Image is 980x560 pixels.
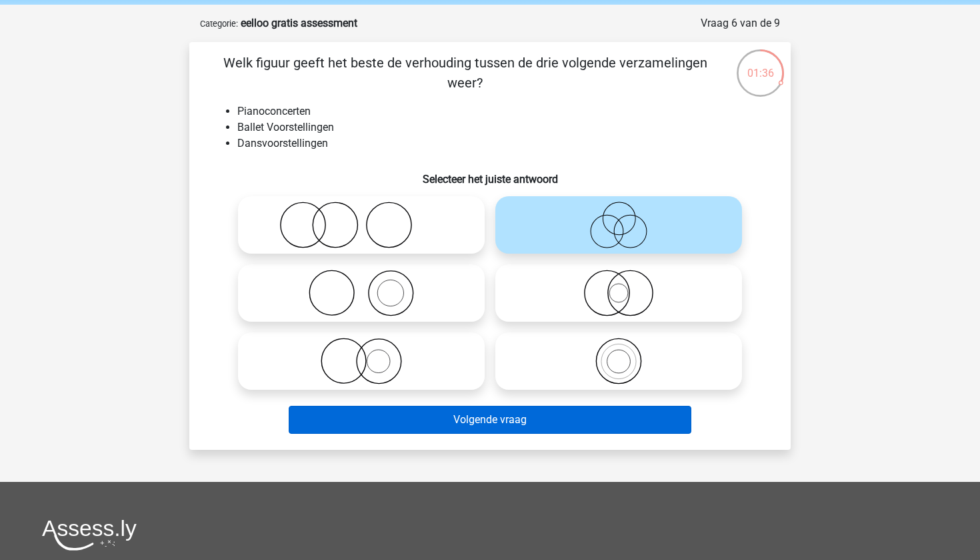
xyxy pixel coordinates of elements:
[42,519,137,551] img: Assessly logo
[200,19,238,29] small: Categorie:
[211,162,769,186] h6: Selecteer het juiste antwoord
[211,53,719,93] p: Welk figuur geeft het beste de verhouding tussen de drie volgende verzamelingen weer?
[241,17,357,29] strong: eelloo gratis assessment
[237,135,769,152] li: Dansvoorstellingen
[237,119,769,135] li: Ballet Voorstellingen
[701,15,780,31] div: Vraag 6 van de 9
[289,406,692,434] button: Volgende vraag
[237,103,769,119] li: Pianoconcerten
[735,48,785,81] div: 01:36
